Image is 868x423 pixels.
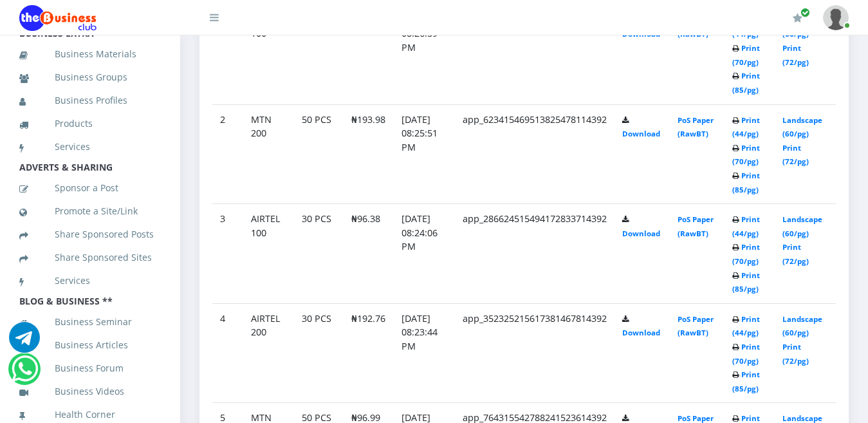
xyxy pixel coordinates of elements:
[622,129,660,138] a: Download
[622,328,660,337] a: Download
[394,104,455,204] td: [DATE] 08:25:51 PM
[394,5,455,104] td: [DATE] 08:26:59 PM
[782,115,822,139] a: Landscape (60/pg)
[782,314,822,338] a: Landscape (60/pg)
[455,104,614,204] td: app_623415469513825478114392
[782,242,809,266] a: Print (72/pg)
[19,109,161,138] a: Products
[19,330,161,360] a: Business Articles
[9,332,40,353] a: Chat for support
[19,196,161,226] a: Promote a Site/Link
[782,143,809,167] a: Print (72/pg)
[678,214,714,238] a: PoS Paper (RawBT)
[243,204,294,304] td: AIRTEL 100
[19,132,161,162] a: Services
[243,5,294,104] td: MTN 100
[19,266,161,296] a: Services
[294,5,344,104] td: 30 PCS
[212,204,243,304] td: 3
[19,86,161,115] a: Business Profiles
[732,43,760,67] a: Print (70/pg)
[212,303,243,403] td: 4
[294,104,344,204] td: 50 PCS
[732,242,760,266] a: Print (70/pg)
[732,71,760,95] a: Print (85/pg)
[732,370,760,393] a: Print (85/pg)
[800,8,810,17] span: Renew/Upgrade Subscription
[19,5,97,31] img: Logo
[212,104,243,204] td: 2
[294,303,344,403] td: 30 PCS
[12,363,38,384] a: Chat for support
[793,13,802,23] i: Renew/Upgrade Subscription
[732,171,760,194] a: Print (85/pg)
[294,204,344,304] td: 30 PCS
[678,314,714,338] a: PoS Paper (RawBT)
[732,214,760,238] a: Print (44/pg)
[19,220,161,249] a: Share Sponsored Posts
[394,204,455,304] td: [DATE] 08:24:06 PM
[622,229,660,238] a: Download
[823,5,849,30] img: User
[678,115,714,139] a: PoS Paper (RawBT)
[732,314,760,338] a: Print (44/pg)
[19,353,161,383] a: Business Forum
[243,303,294,403] td: AIRTEL 200
[19,243,161,272] a: Share Sponsored Sites
[212,5,243,104] td: 1
[344,104,394,204] td: ₦193.98
[344,5,394,104] td: ₦96.99
[344,303,394,403] td: ₦192.76
[19,377,161,406] a: Business Videos
[19,307,161,337] a: Business Seminar
[782,214,822,238] a: Landscape (60/pg)
[394,303,455,403] td: [DATE] 08:23:44 PM
[19,62,161,92] a: Business Groups
[455,5,614,104] td: app_451673256884352311714392
[782,342,809,366] a: Print (72/pg)
[732,342,760,366] a: Print (70/pg)
[455,303,614,403] td: app_352325215617381467814392
[19,39,161,69] a: Business Materials
[732,143,760,167] a: Print (70/pg)
[19,173,161,203] a: Sponsor a Post
[732,270,760,294] a: Print (85/pg)
[243,104,294,204] td: MTN 200
[455,204,614,304] td: app_286624515494172833714392
[782,43,809,67] a: Print (72/pg)
[344,204,394,304] td: ₦96.38
[732,115,760,139] a: Print (44/pg)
